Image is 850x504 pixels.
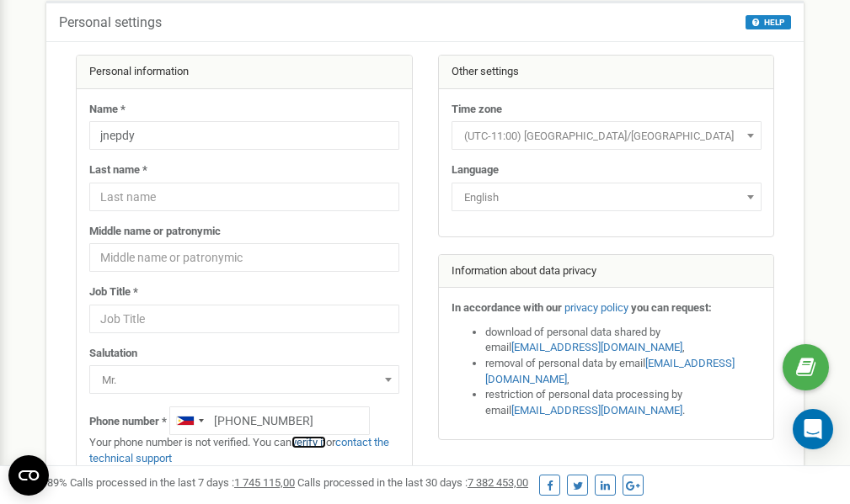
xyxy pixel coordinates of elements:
[485,356,762,387] li: removal of personal data by email ,
[89,414,167,430] label: Phone number *
[452,162,499,178] label: Language
[234,476,295,489] u: 1 745 115,00
[631,301,712,314] strong: you can request:
[170,407,209,434] div: Telephone country code
[89,365,399,394] span: Mr.
[89,435,399,466] p: Your phone number is not verified. You can or
[89,305,399,333] input: Job Title
[511,404,682,416] a: [EMAIL_ADDRESS][DOMAIN_NAME]
[89,284,138,300] label: Job Title *
[89,102,126,118] label: Name *
[8,455,49,496] button: Open CMP widget
[89,183,399,211] input: Last name
[452,301,562,314] strong: In accordance with our
[793,409,833,449] div: Open Intercom Messenger
[457,186,756,210] span: English
[77,56,412,89] div: Personal information
[485,357,735,385] a: [EMAIL_ADDRESS][DOMAIN_NAME]
[485,387,762,418] li: restriction of personal data processing by email .
[468,476,528,489] u: 7 382 453,00
[169,406,370,435] input: +1-800-555-55-55
[564,301,628,314] a: privacy policy
[452,121,762,150] span: (UTC-11:00) Pacific/Midway
[439,255,774,289] div: Information about data privacy
[485,325,762,356] li: download of personal data shared by email ,
[452,183,762,211] span: English
[89,243,399,272] input: Middle name or patronymic
[439,56,774,89] div: Other settings
[746,15,791,29] button: HELP
[511,341,682,353] a: [EMAIL_ADDRESS][DOMAIN_NAME]
[89,436,389,464] a: contact the technical support
[452,102,502,118] label: Time zone
[297,476,528,489] span: Calls processed in the last 30 days :
[89,224,221,240] label: Middle name or patronymic
[70,476,295,489] span: Calls processed in the last 7 days :
[291,436,326,448] a: verify it
[89,346,137,362] label: Salutation
[89,162,147,178] label: Last name *
[95,369,393,392] span: Mr.
[457,125,756,148] span: (UTC-11:00) Pacific/Midway
[89,121,399,150] input: Name
[59,15,162,30] h5: Personal settings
